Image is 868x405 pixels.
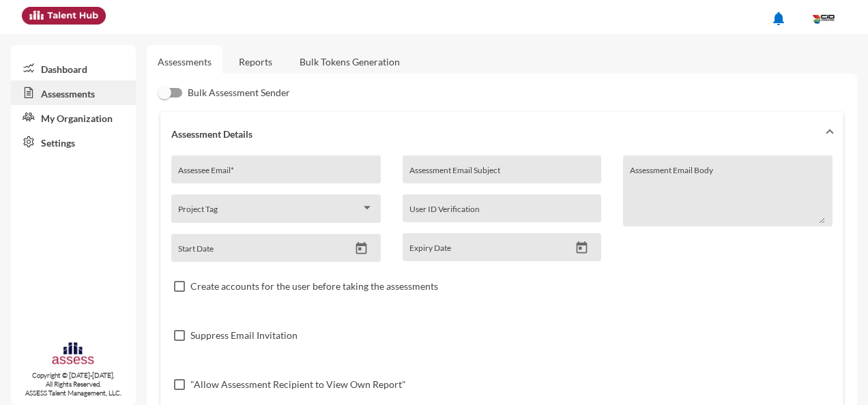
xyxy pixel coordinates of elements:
[349,241,373,256] button: Open calendar
[570,241,594,255] button: Open calendar
[770,10,787,27] mat-icon: notifications
[228,45,283,78] a: Reports
[158,56,212,67] a: Assessments
[11,80,136,105] a: Assessments
[11,105,136,130] a: My Organization
[289,45,411,78] a: Bulk Tokens Generation
[160,112,843,155] mat-expansion-panel-header: Assessment Details
[190,376,406,393] span: "Allow Assessment Recipient to View Own Report"
[51,341,95,368] img: assesscompany-logo.png
[190,327,298,344] span: Suppress Email Invitation
[11,371,136,397] p: Copyright © [DATE]-[DATE]. All Rights Reserved. ASSESS Talent Management, LLC.
[11,130,136,154] a: Settings
[190,278,438,295] span: Create accounts for the user before taking the assessments
[11,56,136,80] a: Dashboard
[188,85,290,101] span: Bulk Assessment Sender
[171,128,816,140] mat-panel-title: Assessment Details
